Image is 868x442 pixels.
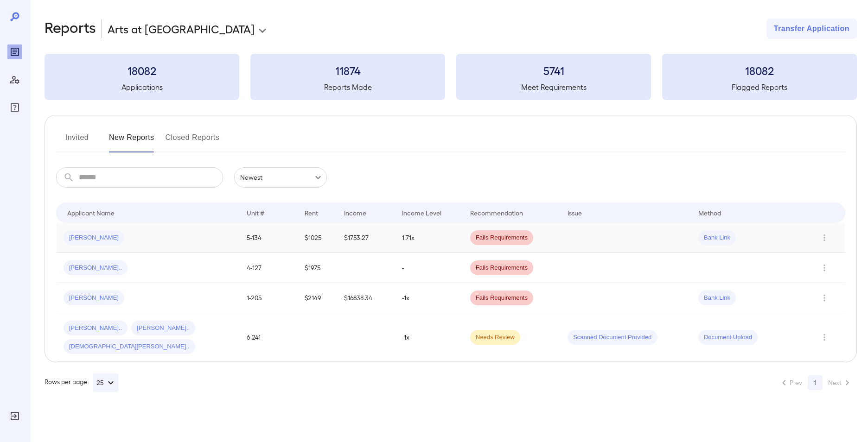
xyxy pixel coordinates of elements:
[108,21,255,36] p: Arts at [GEOGRAPHIC_DATA]
[64,294,124,303] span: [PERSON_NAME]
[662,82,857,93] h5: Flagged Reports
[766,19,857,39] button: Transfer Application
[64,342,195,351] span: [DEMOGRAPHIC_DATA][PERSON_NAME]..
[250,82,445,93] h5: Reports Made
[239,283,297,313] td: 1-205
[662,63,857,78] h3: 18082
[808,375,823,390] button: page 1
[7,100,22,115] div: FAQ
[337,223,395,253] td: $1753.27
[817,330,832,345] button: Row Actions
[239,223,297,253] td: 5-134
[45,63,239,78] h3: 18082
[344,207,366,218] div: Income
[470,234,533,242] span: Fails Requirements
[698,207,721,218] div: Method
[698,234,736,242] span: Bank Link
[395,283,462,313] td: -1x
[568,207,582,218] div: Issue
[7,409,22,423] div: Log Out
[247,207,264,218] div: Unit #
[337,283,395,313] td: $16838.34
[45,19,96,39] h2: Reports
[395,223,462,253] td: 1.71x
[774,375,857,390] nav: pagination navigation
[297,223,337,253] td: $1025
[131,324,195,333] span: [PERSON_NAME]..
[67,207,115,218] div: Applicant Name
[817,260,832,275] button: Row Actions
[64,324,128,333] span: [PERSON_NAME]..
[568,333,657,342] span: Scanned Document Provided
[456,63,651,78] h3: 5741
[456,82,651,93] h5: Meet Requirements
[239,253,297,283] td: 4-127
[234,167,327,188] div: Newest
[402,207,441,218] div: Income Level
[56,130,98,152] button: Invited
[698,294,736,303] span: Bank Link
[64,234,124,242] span: [PERSON_NAME]
[297,283,337,313] td: $2149
[297,253,337,283] td: $1975
[45,82,239,93] h5: Applications
[250,63,445,78] h3: 11874
[7,72,22,87] div: Manage Users
[166,130,220,152] button: Closed Reports
[470,264,533,272] span: Fails Requirements
[470,294,533,303] span: Fails Requirements
[45,373,118,392] div: Rows per page
[239,313,297,362] td: 6-241
[305,207,319,218] div: Rent
[395,313,462,362] td: -1x
[109,130,154,152] button: New Reports
[64,264,128,272] span: [PERSON_NAME]..
[817,230,832,245] button: Row Actions
[817,290,832,305] button: Row Actions
[698,333,758,342] span: Document Upload
[45,54,857,100] summary: 18082Applications11874Reports Made5741Meet Requirements18082Flagged Reports
[395,253,462,283] td: -
[470,207,523,218] div: Recommendation
[470,333,520,342] span: Needs Review
[93,373,118,392] button: 25
[7,44,22,59] div: Reports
